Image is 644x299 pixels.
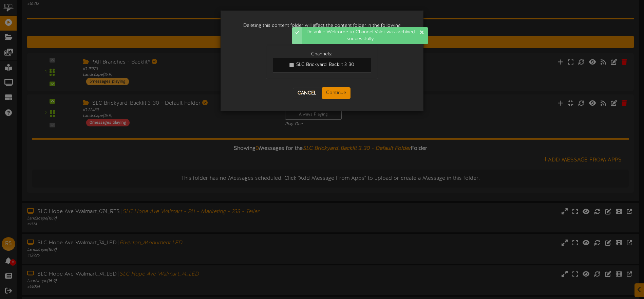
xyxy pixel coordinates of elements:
[231,16,413,43] div: Deleting this content folder will affect the content folder in the following places
[293,88,320,99] button: Cancel
[419,29,424,36] div: Dismiss this notification
[302,27,428,44] div: Default - Welcome to Channel Valet was archived successfully.
[289,63,294,67] input: SLC Brickyard_Backlit 3_30
[296,62,354,67] span: SLC Brickyard_Backlit 3_30
[322,87,351,99] button: Continue
[273,51,372,58] div: Channels:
